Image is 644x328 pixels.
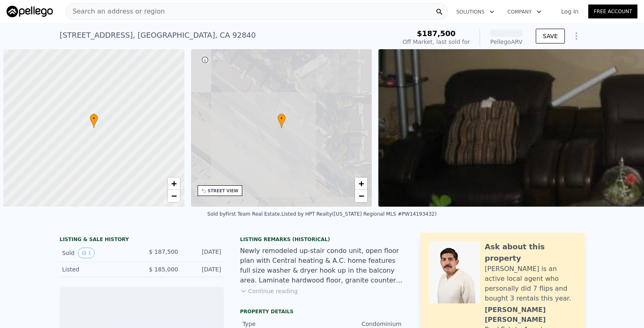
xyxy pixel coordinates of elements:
span: − [171,191,176,201]
span: + [359,178,364,189]
span: $ 187,500 [149,248,178,255]
div: [DATE] [185,248,221,258]
div: STREET VIEW [208,188,239,194]
div: Property details [240,308,404,315]
button: Company [501,5,548,19]
div: [PERSON_NAME] is an active local agent who personally did 7 flips and bought 3 rentals this year. [485,264,576,303]
span: • [90,115,98,122]
button: Solutions [450,5,501,19]
div: [PERSON_NAME] [PERSON_NAME] [485,305,576,325]
div: LISTING & SALE HISTORY [60,236,224,244]
div: Listing Remarks (Historical) [240,236,404,243]
div: Off Market, last sold for [403,38,470,46]
div: Newly remodeled up-stair condo unit, open floor plan with Central heating & A.C. home features fu... [240,246,404,285]
button: View historical data [78,248,95,258]
span: − [359,191,364,201]
div: • [278,114,286,128]
span: • [278,115,286,122]
a: Zoom in [168,178,180,190]
div: [STREET_ADDRESS] , [GEOGRAPHIC_DATA] , CA 92840 [60,30,256,41]
button: SAVE [536,29,564,43]
div: Listed by HPT Realty ([US_STATE] Regional MLS #PW14193432) [281,211,437,217]
div: Listed [62,265,135,273]
div: Type [243,320,322,328]
a: Zoom out [168,190,180,202]
a: Log In [551,7,588,16]
span: + [171,178,176,189]
span: $ 185,000 [149,266,178,273]
div: Condominium [322,320,402,328]
div: [DATE] [185,265,221,273]
button: Continue reading [240,287,298,295]
div: Pellego ARV [490,38,523,46]
a: Free Account [588,5,637,18]
a: Zoom out [355,190,367,202]
a: Zoom in [355,178,367,190]
div: Ask about this property [485,241,576,264]
div: Sold by First Team Real Estate . [207,211,282,217]
span: Search an address or region [66,7,165,16]
div: Sold [62,248,135,258]
img: Pellego [7,6,53,17]
div: • [90,114,98,128]
span: $187,500 [417,29,456,38]
button: Show Options [568,28,585,44]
